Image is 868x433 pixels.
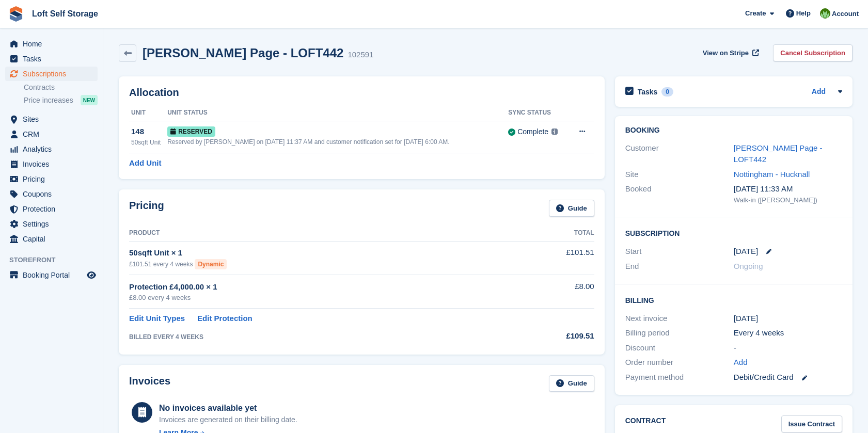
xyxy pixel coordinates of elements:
[23,52,85,66] span: Tasks
[85,269,98,281] a: Preview store
[129,200,164,217] h2: Pricing
[734,195,842,205] div: Walk-in ([PERSON_NAME])
[508,105,568,121] th: Sync Status
[734,342,842,354] div: -
[129,293,508,303] div: £8.00 every 4 weeks
[131,138,167,147] div: 50sqft Unit
[5,187,98,201] a: menu
[5,112,98,126] a: menu
[625,246,734,258] div: Start
[625,342,734,354] div: Discount
[625,372,734,383] div: Payment method
[5,217,98,231] a: menu
[5,67,98,81] a: menu
[5,232,98,246] a: menu
[508,241,594,275] td: £101.51
[23,67,85,81] span: Subscriptions
[508,225,594,242] th: Total
[24,94,98,106] a: Price increases NEW
[5,157,98,171] a: menu
[734,246,758,258] time: 2025-08-23 00:00:00 UTC
[24,95,73,105] span: Price increases
[625,169,734,181] div: Site
[167,126,215,137] span: Reserved
[781,415,842,432] a: Issue Contract
[129,157,161,169] a: Add Unit
[745,8,766,19] span: Create
[625,183,734,205] div: Booked
[832,9,859,19] span: Account
[625,228,842,238] h2: Subscription
[625,142,734,166] div: Customer
[820,8,830,19] img: James Johnson
[23,217,85,231] span: Settings
[129,87,594,99] h2: Allocation
[638,87,658,97] h2: Tasks
[625,357,734,368] div: Order number
[24,83,98,92] a: Contracts
[129,105,167,121] th: Unit
[734,183,842,195] div: [DATE] 11:33 AM
[23,202,85,216] span: Protection
[348,49,373,61] div: 102591
[23,37,85,51] span: Home
[5,268,98,282] a: menu
[23,268,85,282] span: Booking Portal
[8,6,24,22] img: stora-icon-8386f47178a22dfd0bd8f6a31ec36ba5ce8667c1dd55bd0f319d3a0aa187defe.svg
[773,44,853,61] a: Cancel Subscription
[5,202,98,216] a: menu
[5,142,98,156] a: menu
[167,105,508,121] th: Unit Status
[508,330,594,342] div: £109.51
[23,157,85,171] span: Invoices
[549,375,594,392] a: Guide
[796,8,811,19] span: Help
[734,372,842,383] div: Debit/Credit Card
[143,46,343,60] h2: [PERSON_NAME] Page - LOFT442
[703,48,749,58] span: View on Stripe
[23,187,85,201] span: Coupons
[625,126,842,135] h2: Booking
[551,129,558,135] img: icon-info-grey-7440780725fd019a000dd9b08b2336e03edf1995a4989e88bcd33f0948082b44.svg
[508,275,594,309] td: £8.00
[5,52,98,66] a: menu
[625,313,734,325] div: Next invoice
[9,255,103,265] span: Storefront
[734,143,823,164] a: [PERSON_NAME] Page - LOFT442
[661,87,673,97] div: 0
[129,313,185,325] a: Edit Unit Types
[734,357,748,368] a: Add
[549,200,594,217] a: Guide
[517,126,548,137] div: Complete
[195,259,227,269] div: Dynamic
[734,327,842,339] div: Every 4 weeks
[625,295,842,305] h2: Billing
[129,225,508,242] th: Product
[625,415,666,432] h2: Contract
[159,402,297,414] div: No invoices available yet
[131,126,167,138] div: 148
[734,170,810,179] a: Nottingham - Hucknall
[28,5,102,22] a: Loft Self Storage
[129,259,508,269] div: £101.51 every 4 weeks
[734,313,842,325] div: [DATE]
[5,172,98,186] a: menu
[23,127,85,141] span: CRM
[81,95,98,105] div: NEW
[23,172,85,186] span: Pricing
[625,261,734,272] div: End
[23,142,85,156] span: Analytics
[167,137,508,147] div: Reserved by [PERSON_NAME] on [DATE] 11:37 AM and customer notification set for [DATE] 6:00 AM.
[129,332,508,342] div: BILLED EVERY 4 WEEKS
[129,281,508,293] div: Protection £4,000.00 × 1
[23,232,85,246] span: Capital
[129,375,170,392] h2: Invoices
[197,313,252,325] a: Edit Protection
[159,414,297,425] div: Invoices are generated on their billing date.
[812,86,826,98] a: Add
[5,37,98,51] a: menu
[625,327,734,339] div: Billing period
[5,127,98,141] a: menu
[699,44,761,61] a: View on Stripe
[23,112,85,126] span: Sites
